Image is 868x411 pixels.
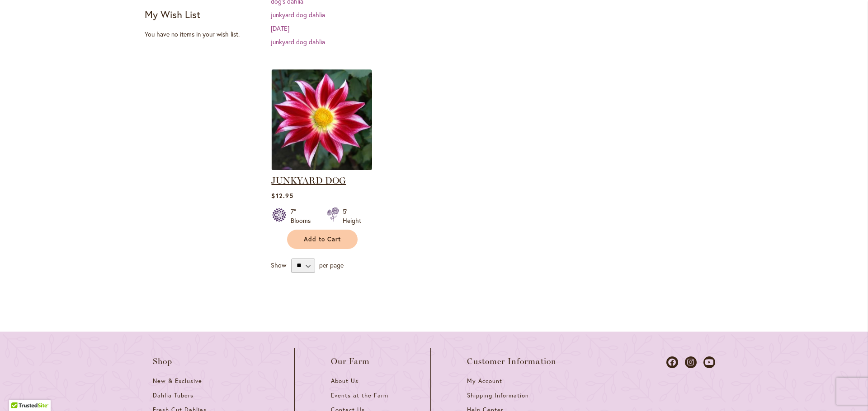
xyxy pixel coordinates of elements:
[145,30,265,39] div: You have no items in your wish list.
[271,10,325,19] a: junkyard dog dahlia
[271,163,372,172] a: JUNKYARD DOG
[271,37,325,46] a: junkyard dog dahlia
[331,392,388,399] span: Events at the Farm
[319,260,344,269] span: per page
[153,392,193,399] span: Dahlia Tubers
[271,260,286,269] span: Show
[467,377,502,385] span: My Account
[685,356,697,368] a: Dahlias on Instagram
[666,356,678,368] a: Dahlias on Facebook
[331,357,370,366] span: Our Farm
[7,379,32,404] iframe: Launch Accessibility Center
[271,175,346,186] a: JUNKYARD DOG
[271,191,293,200] span: $12.95
[467,357,557,366] span: Customer Information
[304,236,341,243] span: Add to Cart
[467,392,528,399] span: Shipping Information
[291,207,316,225] div: 7" Blooms
[343,207,361,225] div: 5' Height
[331,377,359,385] span: About Us
[703,356,715,368] a: Dahlias on Youtube
[271,24,289,32] a: [DATE]
[145,8,200,21] strong: My Wish List
[271,69,372,170] img: JUNKYARD DOG
[153,377,202,385] span: New & Exclusive
[287,230,358,249] button: Add to Cart
[153,357,173,366] span: Shop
